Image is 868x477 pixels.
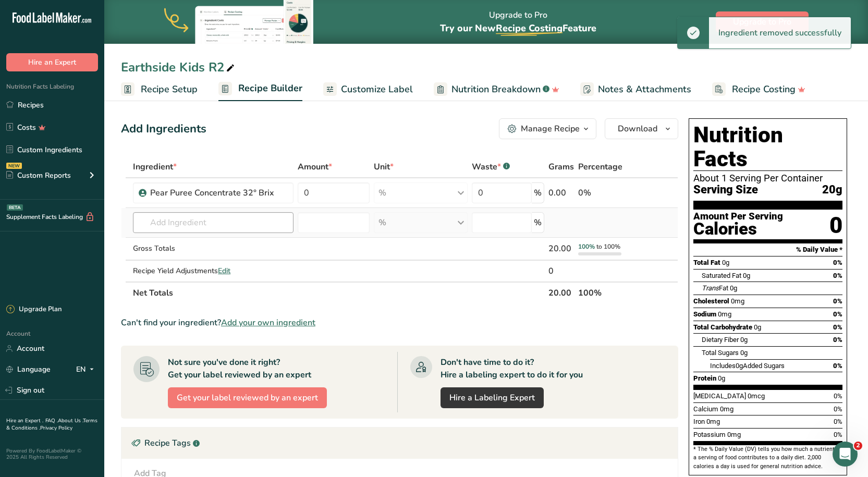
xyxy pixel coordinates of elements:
span: Notes & Attachments [598,82,691,96]
span: Edit [218,266,230,276]
div: Pear Puree Concentrate 32° Brix [150,187,280,199]
span: 0g [722,259,729,266]
div: About 1 Serving Per Container [693,173,842,184]
div: 0 [829,212,842,239]
span: Fat [702,284,728,292]
div: BETA [7,204,23,211]
span: 0% [834,405,842,413]
span: Sodium [693,310,716,318]
span: 0% [833,310,842,318]
span: Recipe Builder [238,81,302,95]
div: Ingredient removed successfully [709,17,851,48]
span: 2 [854,442,862,450]
span: 0g [718,374,725,382]
div: Don't have time to do it? Hire a labeling expert to do it for you [441,356,583,381]
span: 0g [740,349,748,357]
span: Try our New Feature [440,22,596,34]
span: Recipe Costing [732,82,796,96]
th: 100% [576,282,630,303]
span: Includes Added Sugars [710,362,785,370]
div: 0 [548,265,574,277]
a: Hire an Expert . [6,417,43,424]
span: 0mg [720,405,733,413]
a: Hire a Labeling Expert [441,387,544,408]
span: Download [618,123,657,135]
span: 0mg [718,310,731,318]
a: Customize Label [323,78,413,101]
div: Upgrade to Pro [440,1,596,44]
span: Serving Size [693,184,758,197]
span: Saturated Fat [702,272,741,279]
span: 0g [736,362,743,370]
span: 0mcg [748,392,765,400]
span: 0g [743,272,750,279]
span: Unit [374,161,394,173]
span: Get your label reviewed by an expert [177,392,318,404]
span: 0% [833,259,842,266]
span: Add your own ingredient [221,316,315,329]
div: 0% [578,187,628,199]
button: Hire an Expert [6,53,98,71]
span: 0g [740,336,748,344]
span: Potassium [693,431,726,438]
span: Recipe Setup [141,82,198,96]
span: 0mg [727,431,741,438]
div: Custom Reports [6,170,71,181]
button: Get your label reviewed by an expert [168,387,327,408]
span: Recipe Costing [496,22,563,34]
div: Earthside Kids R2 [121,58,237,77]
span: 0mg [706,418,720,425]
span: Percentage [578,161,622,173]
a: Terms & Conditions . [6,417,97,432]
iframe: Intercom live chat [833,442,858,467]
span: Dietary Fiber [702,336,739,344]
button: Download [605,118,678,139]
section: * The % Daily Value (DV) tells you how much a nutrient in a serving of food contributes to a dail... [693,445,842,471]
th: 20.00 [546,282,576,303]
div: Recipe Tags [121,427,678,459]
span: 0% [833,323,842,331]
span: 0g [754,323,761,331]
span: 0% [833,362,842,370]
div: Upgrade Plan [6,304,62,315]
section: % Daily Value * [693,243,842,256]
span: Protein [693,374,716,382]
div: Waste [472,161,510,173]
span: 0% [833,336,842,344]
span: Customize Label [341,82,413,96]
div: NEW [6,163,22,169]
input: Add Ingredient [133,212,293,233]
div: Manage Recipe [521,123,580,135]
button: Manage Recipe [499,118,596,139]
div: Can't find your ingredient? [121,316,678,329]
span: Cholesterol [693,297,729,305]
h1: Nutrition Facts [693,123,842,171]
div: 0.00 [548,187,574,199]
span: 0mg [731,297,744,305]
span: 20g [822,184,842,197]
span: Grams [548,161,574,173]
span: to 100% [596,242,620,251]
span: Iron [693,418,705,425]
span: 0% [833,272,842,279]
div: Recipe Yield Adjustments [133,265,293,276]
a: Privacy Policy [40,424,72,432]
span: Calcium [693,405,718,413]
span: Nutrition Breakdown [451,82,541,96]
th: Net Totals [131,282,546,303]
a: Recipe Builder [218,77,302,102]
div: Add Ingredients [121,120,206,138]
a: Notes & Attachments [580,78,691,101]
span: Amount [298,161,332,173]
span: Upgrade to Pro [733,16,791,28]
span: Total Sugars [702,349,739,357]
span: Total Carbohydrate [693,323,752,331]
span: [MEDICAL_DATA] [693,392,746,400]
span: Ingredient [133,161,177,173]
a: Nutrition Breakdown [434,78,559,101]
div: Amount Per Serving [693,212,783,222]
span: 0g [730,284,737,292]
span: 0% [834,392,842,400]
div: EN [76,363,98,376]
span: 100% [578,242,595,251]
